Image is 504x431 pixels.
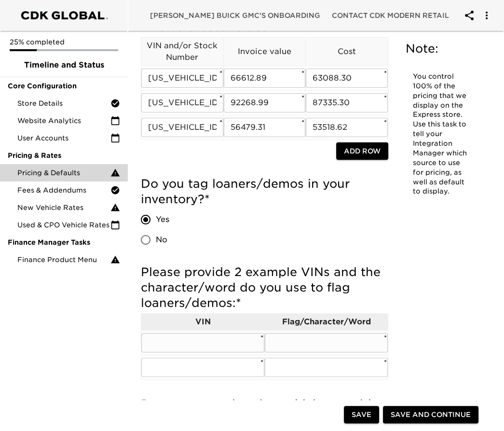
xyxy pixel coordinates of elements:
[141,176,388,207] h5: Do you tag loaners/demos in your inventory?
[344,406,379,424] button: Save
[156,214,169,225] span: Yes
[17,185,110,195] span: Fees & Addendums
[8,59,120,71] span: Timeline and Status
[141,264,388,311] h5: Please provide 2 example VINs and the character/word do you use to flag loaners/demos:
[265,316,388,328] p: Flag/Character/Word
[141,316,264,328] p: VIN
[336,142,388,160] button: Add Row
[413,72,469,196] p: You control 100% of the pricing that we display on the Express store. Use this task to tell your ...
[141,40,223,63] p: VIN and/or Stock Number
[17,98,110,108] span: Store Details
[17,220,110,230] span: Used & CPO Vehicle Rates
[224,46,306,57] p: Invoice value
[156,234,167,246] span: No
[150,10,320,22] span: [PERSON_NAME] Buick GMC's Onboarding
[475,4,498,27] button: account of current user
[17,133,110,143] span: User Accounts
[458,4,481,27] button: account of current user
[17,116,110,125] span: Website Analytics
[332,10,449,22] span: Contact CDK Modern Retail
[352,409,371,421] span: Save
[8,151,120,160] span: Pricing & Rates
[17,203,110,212] span: New Vehicle Rates
[17,168,110,178] span: Pricing & Defaults
[406,41,477,56] h5: Note:
[391,409,471,421] span: Save and Continue
[383,406,478,424] button: Save and Continue
[17,255,110,264] span: Finance Product Menu
[344,145,381,157] span: Add Row
[10,37,118,47] p: 25% completed
[141,397,388,428] h5: Do you currently price vehicles outside of MSRP (markup or discounted)?
[8,81,120,91] span: Core Configuration
[306,46,388,57] p: Cost
[8,237,120,247] span: Finance Manager Tasks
